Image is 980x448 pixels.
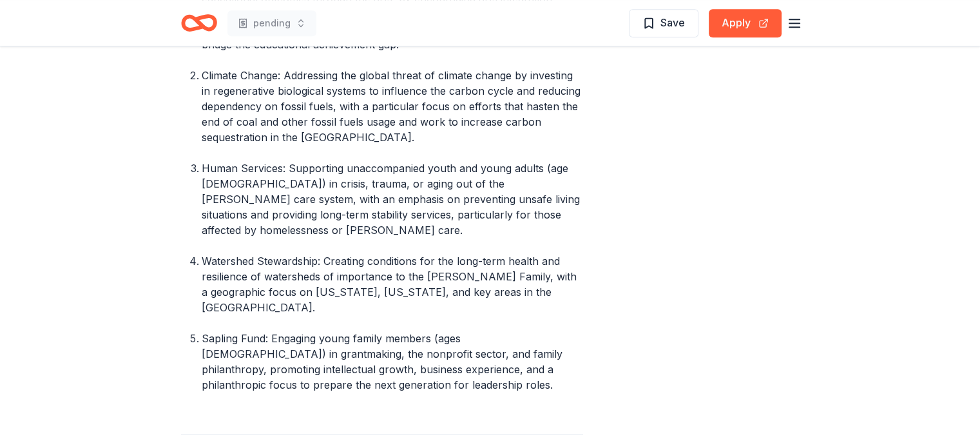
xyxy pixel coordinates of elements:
[629,9,698,37] button: Save
[660,14,685,31] span: Save
[202,161,583,238] p: Human Services: Supporting unaccompanied youth and young adults (age [DEMOGRAPHIC_DATA]) in crisi...
[202,253,583,315] p: Watershed Stewardship: Creating conditions for the long-term health and resilience of watersheds ...
[709,9,782,37] button: Apply
[202,331,583,393] p: Sapling Fund: Engaging young family members (ages [DEMOGRAPHIC_DATA]) in grantmaking, the nonprof...
[253,15,291,31] span: pending
[181,8,217,38] a: Home
[202,68,583,145] p: Climate Change: Addressing the global threat of climate change by investing in regenerative biolo...
[227,10,316,36] button: pending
